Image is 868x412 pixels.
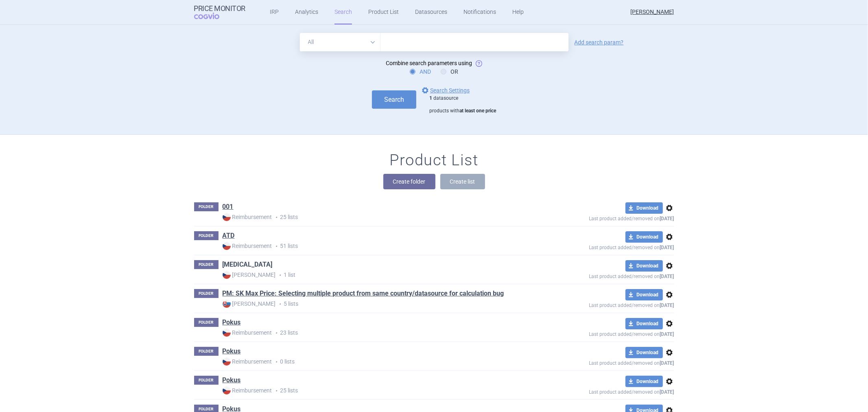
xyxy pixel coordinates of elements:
i: • [272,213,280,221]
p: 51 lists [223,242,530,250]
p: FOLDER [194,231,219,240]
label: OR [441,68,458,76]
strong: [DATE] [660,360,674,366]
button: Search [372,90,416,109]
button: Download [625,347,663,358]
p: 25 lists [223,386,530,395]
span: COGVIO [194,13,231,19]
span: Combine search parameters using [386,60,472,66]
strong: [DATE] [660,302,674,308]
strong: [DATE] [660,389,674,395]
button: Create folder [383,174,435,189]
strong: [DATE] [660,216,674,221]
h1: PM: SK Max Price: Selecting multiple product from same country/datasource for calculation bug [223,289,504,300]
div: datasource products with [429,95,496,114]
h1: Humira [223,260,273,271]
p: FOLDER [194,289,219,298]
p: Last product added/removed on [530,329,674,337]
img: SK [223,300,231,308]
a: Price MonitorCOGVIO [194,4,246,20]
p: 23 lists [223,329,530,337]
h1: Pokus [223,347,241,357]
h1: 001 [223,202,234,213]
img: CZ [223,213,231,221]
button: Download [625,202,663,214]
p: 0 lists [223,357,530,366]
i: • [272,387,280,395]
button: Download [625,376,663,387]
i: • [276,271,284,279]
a: Pokus [223,347,241,356]
p: 1 list [223,271,530,279]
strong: 1 [429,95,432,101]
strong: at least one price [459,108,496,114]
img: CZ [223,271,231,279]
button: Create list [440,174,485,189]
p: Last product added/removed on [530,300,674,308]
strong: [DATE] [660,245,674,250]
h1: Product List [390,151,479,170]
a: Pokus [223,318,241,327]
strong: [PERSON_NAME] [223,300,276,308]
p: 5 lists [223,300,530,308]
p: Last product added/removed on [530,272,674,279]
p: 25 lists [223,213,530,221]
p: Last product added/removed on [530,243,674,250]
a: [MEDICAL_DATA] [223,260,273,269]
h1: ATD [223,231,235,242]
strong: [DATE] [660,274,674,279]
a: PM: SK Max Price: Selecting multiple product from same country/datasource for calculation bug [223,289,504,298]
button: Download [625,260,663,272]
strong: Reimbursement [223,386,272,394]
i: • [276,300,284,308]
p: FOLDER [194,376,219,385]
h1: Pokus [223,376,241,386]
strong: Reimbursement [223,329,272,337]
strong: [DATE] [660,331,674,337]
strong: Reimbursement [223,213,272,221]
i: • [272,242,280,250]
p: FOLDER [194,347,219,356]
strong: Price Monitor [194,4,246,13]
p: FOLDER [194,202,219,211]
button: Download [625,318,663,329]
p: Last product added/removed on [530,358,674,366]
h1: Pokus [223,318,241,329]
p: FOLDER [194,260,219,269]
strong: Reimbursement [223,357,272,366]
p: Last product added/removed on [530,214,674,221]
img: CZ [223,329,231,337]
i: • [272,329,280,337]
strong: Reimbursement [223,242,272,250]
a: ATD [223,231,235,240]
label: AND [410,68,431,76]
strong: [PERSON_NAME] [223,271,276,279]
a: Pokus [223,376,241,385]
a: 001 [223,202,234,211]
img: CZ [223,357,231,366]
a: Add search param? [575,39,624,45]
img: CZ [223,386,231,394]
i: • [272,358,280,366]
a: Search Settings [420,85,470,95]
button: Download [625,289,663,300]
p: Last product added/removed on [530,387,674,395]
img: CZ [223,242,231,250]
button: Download [625,231,663,243]
p: FOLDER [194,318,219,327]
